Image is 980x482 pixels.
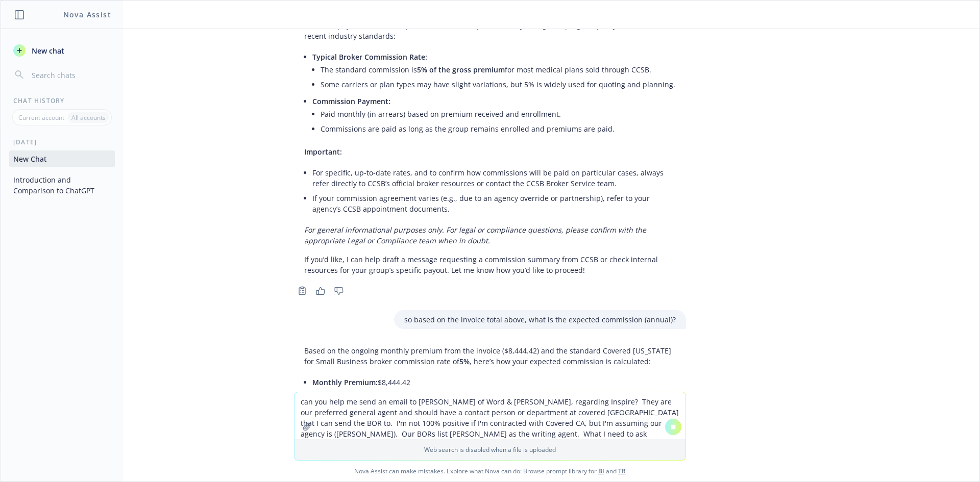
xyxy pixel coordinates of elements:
[1,138,123,146] div: [DATE]
[321,121,676,136] li: Commissions are paid as long as the group remains enrolled and premiums are paid.
[304,345,676,367] p: Based on the ongoing monthly premium from the invoice ($8,444.42) and the standard Covered [US_ST...
[18,113,64,122] p: Current account
[598,467,604,475] a: BI
[5,461,975,481] span: Nova Assist can make mistakes. Explore what Nova can do: Browse prompt library for and
[304,147,342,157] span: Important:
[331,284,347,298] button: Thumbs down
[312,377,378,387] span: Monthly Premium:
[304,225,646,245] em: For general informational purposes only. For legal or compliance questions, please confirm with t...
[30,68,111,82] input: Search chats
[298,286,307,295] svg: Copy to clipboard
[301,445,679,454] p: Web search is disabled when a file is uploaded
[404,314,676,325] p: so based on the invoice total above, what is the expected commission (annual)?
[312,191,676,216] li: If your commission agreement varies (e.g., due to an agency override or partnership), refer to yo...
[30,45,64,56] span: New chat
[312,375,676,390] li: $8,444.42
[312,165,676,191] li: For specific, up-to-date rates, and to confirm how commissions will be paid on particular cases, ...
[63,9,111,20] h1: Nova Assist
[321,77,676,92] li: Some carriers or plan types may have slight variations, but 5% is widely used for quoting and pla...
[71,113,106,122] p: All accounts
[321,107,676,121] li: Paid monthly (in arrears) based on premium received and enrollment.
[312,96,390,106] span: Commission Payment:
[1,96,123,105] div: Chat History
[304,254,676,275] p: If you’d like, I can help draft a message requesting a commission summary from CCSB or check inte...
[312,52,427,62] span: Typical Broker Commission Rate:
[459,357,470,366] span: 5%
[9,171,115,199] button: Introduction and Comparison to ChatGPT
[312,390,676,404] li: $422.22
[321,62,676,77] li: The standard commission is for most medical plans sold through CCSB.
[417,65,505,74] span: 5% of the gross premium
[618,467,626,475] a: TR
[9,41,115,60] button: New chat
[9,150,115,167] button: New Chat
